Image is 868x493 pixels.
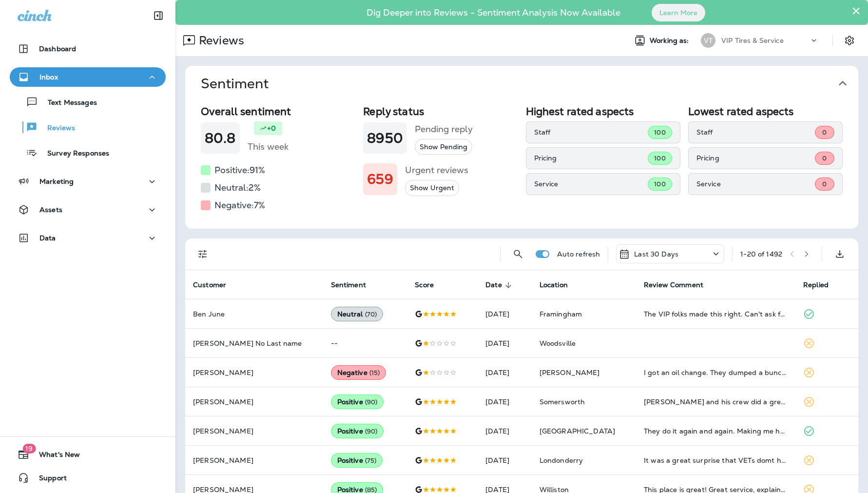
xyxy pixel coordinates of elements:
[201,76,269,92] h1: Sentiment
[10,445,166,464] button: 19What's New
[721,37,784,44] p: VIP Tires & Service
[478,416,532,446] td: [DATE]
[10,117,166,138] button: Reviews
[415,281,446,290] span: Score
[478,299,532,329] td: [DATE]
[214,197,265,213] h5: Negative: 7 %
[193,66,866,101] button: Sentiment
[526,105,680,118] h2: Highest rated aspects
[29,451,80,462] span: What's New
[644,281,703,289] span: Review Comment
[841,32,858,49] button: Settings
[405,180,459,196] button: Show Urgent
[145,6,172,25] button: Collapse Sidebar
[654,128,665,137] span: 100
[363,105,518,118] h2: Reply status
[822,154,827,162] span: 0
[688,105,843,118] h2: Lowest rated aspects
[10,142,166,163] button: Survey Responses
[415,281,434,289] span: Score
[851,3,861,19] button: Close
[10,228,166,248] button: Data
[478,387,532,416] td: [DATE]
[652,4,705,21] button: Learn More
[650,37,691,45] span: Working as:
[405,162,468,178] h5: Urgent reviews
[39,234,56,242] p: Data
[534,128,648,136] p: Staff
[10,468,166,488] button: Support
[22,444,36,454] span: 19
[331,365,386,380] div: Negative
[38,124,75,133] p: Reviews
[365,427,378,435] span: ( 90 )
[214,162,265,178] h5: Positive: 91 %
[803,281,841,290] span: Replied
[39,73,58,81] p: Inbox
[478,446,532,475] td: [DATE]
[540,368,600,377] span: [PERSON_NAME]
[10,200,166,219] button: Assets
[644,426,788,436] div: They do it again and again. Making me happy I choose VIP. big shout out to the professionals turn...
[267,123,276,133] p: +0
[193,398,315,406] p: [PERSON_NAME]
[185,101,858,229] div: Sentiment
[485,281,515,290] span: Date
[830,244,849,264] button: Export as CSV
[803,281,829,289] span: Replied
[331,281,366,289] span: Sentiment
[557,250,600,258] p: Auto refresh
[365,456,377,465] span: ( 75 )
[39,206,62,214] p: Assets
[415,121,473,137] h5: Pending reply
[696,180,815,188] p: Service
[740,250,782,258] div: 1 - 20 of 1492
[822,128,827,137] span: 0
[540,281,568,289] span: Location
[369,369,380,377] span: ( 15 )
[540,281,580,290] span: Location
[193,281,226,289] span: Customer
[338,11,649,14] p: Dig Deeper into Reviews - Sentiment Analysis Now Available
[415,139,472,155] button: Show Pending
[654,180,665,188] span: 100
[540,427,615,435] span: [GEOGRAPHIC_DATA]
[193,369,315,376] p: [PERSON_NAME]
[540,397,585,406] span: Somersworth
[634,250,678,258] p: Last 30 Days
[365,310,377,318] span: ( 70 )
[193,456,315,464] p: [PERSON_NAME]
[540,456,583,465] span: Londonderry
[534,154,648,162] p: Pricing
[644,281,716,290] span: Review Comment
[822,180,827,188] span: 0
[10,67,166,87] button: Inbox
[331,394,384,409] div: Positive
[214,180,261,196] h5: Neutral: 2 %
[10,172,166,191] button: Marketing
[540,310,582,318] span: Framingham
[38,149,109,158] p: Survey Responses
[696,154,815,162] p: Pricing
[367,130,403,146] h1: 8950
[644,455,788,465] div: It was a great surprise that VETs domt have to pay for the inspection. Thank you.
[201,105,355,118] h2: Overall sentiment
[29,474,67,486] span: Support
[654,154,665,162] span: 100
[644,309,788,319] div: The VIP folks made this right. Can't ask for more.
[205,130,236,146] h1: 80.8
[696,128,815,136] p: Staff
[193,281,239,290] span: Customer
[39,177,74,185] p: Marketing
[331,281,379,290] span: Sentiment
[644,397,788,407] div: Tim and his crew did a great job. I’m very pleased with how it turned out. Love my new tires.
[193,244,212,264] button: Filters
[193,310,315,318] p: Ben June
[644,368,788,377] div: I got an oil change. They dumped a bunch of litter on my cabin air filter, and tried to upset me ...
[331,424,384,438] div: Positive
[508,244,528,264] button: Search Reviews
[195,33,244,48] p: Reviews
[478,329,532,358] td: [DATE]
[193,427,315,435] p: [PERSON_NAME]
[323,329,407,358] td: --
